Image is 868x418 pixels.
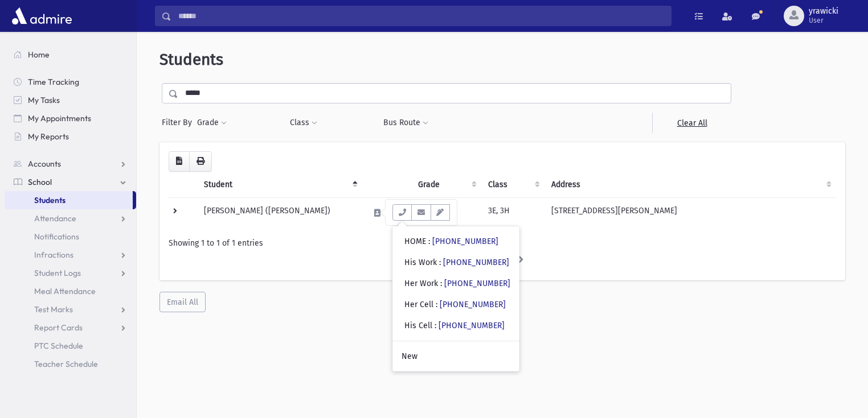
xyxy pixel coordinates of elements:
a: My Tasks [5,91,136,109]
button: Class [289,113,318,133]
span: Infractions [34,250,73,260]
button: CSV [169,151,190,172]
a: [PHONE_NUMBER] [444,279,510,288]
input: Search [171,6,671,26]
a: Student Logs [5,264,136,282]
div: Showing 1 to 1 of 1 entries [169,237,836,249]
a: Time Tracking [5,73,136,91]
div: Her Work [404,278,510,289]
span: Filter By [162,117,196,129]
div: His Work [404,256,509,268]
span: Students [34,195,65,205]
div: His Cell [404,320,505,332]
a: Clear All [652,113,731,133]
span: Notifications [34,231,79,242]
a: Home [5,45,136,64]
a: School [5,173,136,191]
span: Teacher Schedule [34,359,98,369]
span: Students [159,50,223,69]
a: Students [5,191,133,209]
button: Email Templates [431,204,450,221]
th: Class: activate to sort column ascending [481,172,544,198]
span: : [439,258,441,267]
span: My Tasks [28,95,60,105]
div: Her Cell [404,299,506,311]
span: Test Marks [34,304,73,314]
span: Meal Attendance [34,286,96,296]
span: PTC Schedule [34,341,83,351]
button: Email All [159,292,206,312]
a: Attendance [5,209,136,227]
span: My Appointments [28,113,91,123]
span: yrawicki [809,7,838,16]
span: : [440,279,442,288]
a: Accounts [5,155,136,173]
a: [PHONE_NUMBER] [440,300,506,309]
button: Print [189,151,212,172]
a: Report Cards [5,318,136,337]
div: HOME [404,235,498,247]
span: : [436,300,437,309]
a: [PHONE_NUMBER] [443,258,509,267]
a: Notifications [5,227,136,246]
span: : [428,237,430,246]
th: Grade: activate to sort column ascending [411,172,481,198]
th: Address: activate to sort column ascending [544,172,836,198]
button: Bus Route [383,113,429,133]
span: My Reports [28,131,69,142]
span: Home [28,49,50,60]
button: Grade [196,113,227,133]
a: Test Marks [5,300,136,318]
a: My Appointments [5,109,136,127]
a: [PHONE_NUMBER] [432,237,498,246]
span: School [28,177,52,187]
span: : [435,321,436,330]
td: [PERSON_NAME] ([PERSON_NAME]) [197,197,363,228]
a: [PHONE_NUMBER] [439,321,505,330]
a: Teacher Schedule [5,355,136,373]
td: [STREET_ADDRESS][PERSON_NAME] [544,197,836,228]
td: 3 [411,197,481,228]
img: AdmirePro [9,5,75,27]
a: PTC Schedule [5,337,136,355]
td: 3E, 3H [481,197,544,228]
span: Student Logs [34,268,81,278]
span: Report Cards [34,322,83,333]
span: Accounts [28,159,61,169]
span: Time Tracking [28,77,79,87]
a: Meal Attendance [5,282,136,300]
a: New [392,346,519,367]
a: My Reports [5,127,136,146]
span: Attendance [34,213,76,224]
th: Student: activate to sort column descending [197,172,363,198]
span: User [809,16,838,25]
a: Infractions [5,246,136,264]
